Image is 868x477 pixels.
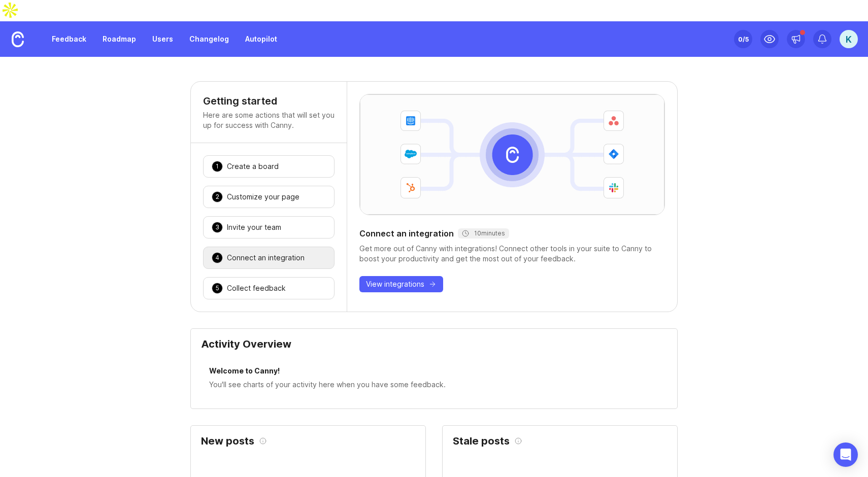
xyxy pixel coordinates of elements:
[201,436,254,446] h2: New posts
[366,279,424,289] span: View integrations
[227,222,281,232] div: Invite your team
[212,222,223,233] div: 3
[212,252,223,263] div: 4
[833,442,858,467] div: Open Intercom Messenger
[183,30,235,48] a: Changelog
[840,30,858,48] button: K
[209,365,659,379] div: Welcome to Canny!
[12,31,24,47] img: Canny Home
[227,192,299,202] div: Customize your page
[462,229,505,237] div: 10 minutes
[46,30,92,48] a: Feedback
[96,30,142,48] a: Roadmap
[227,161,279,172] div: Create a board
[203,110,335,130] p: Here are some actions that will set you up for success with Canny.
[212,191,223,202] div: 2
[359,244,665,264] div: Get more out of Canny with integrations! Connect other tools in your suite to Canny to boost your...
[212,161,223,172] div: 1
[212,283,223,294] div: 5
[453,436,510,446] h2: Stale posts
[738,32,749,46] div: 0 /5
[227,253,305,263] div: Connect an integration
[360,94,664,215] img: Canny integrates with a variety of tools including Salesforce, Intercom, Hubspot, Asana, and Github
[359,227,665,240] div: Connect an integration
[201,339,667,357] div: Activity Overview
[203,94,335,108] h4: Getting started
[734,30,752,48] button: 0/5
[239,30,283,48] a: Autopilot
[146,30,179,48] a: Users
[209,379,659,390] div: You'll see charts of your activity here when you have some feedback.
[227,283,286,293] div: Collect feedback
[359,276,443,292] button: View integrations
